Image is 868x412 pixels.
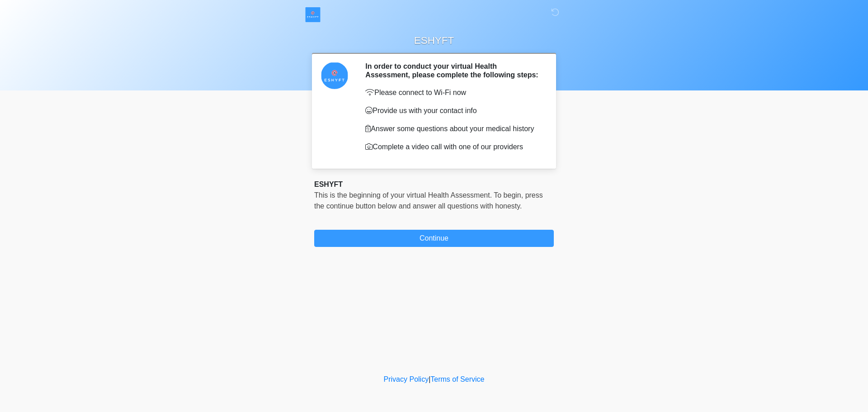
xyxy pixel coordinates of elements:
[314,179,554,190] div: ESHYFT
[384,375,429,383] a: Privacy Policy
[365,105,540,116] p: Provide us with your contact info
[430,375,484,383] a: Terms of Service
[429,375,430,383] a: |
[365,142,540,152] p: Complete a video call with one of our providers
[365,123,540,134] p: Answer some questions about your medical history
[305,7,321,22] img: ESHYFT Logo
[307,33,561,49] h1: ESHYFT
[321,62,348,89] img: Agent Avatar
[314,191,543,210] span: This is the beginning of your virtual Health Assessment. ﻿﻿﻿﻿﻿﻿To begin, ﻿﻿﻿﻿﻿﻿﻿﻿﻿﻿﻿﻿﻿﻿﻿﻿﻿﻿press ...
[365,87,540,98] p: Please connect to Wi-Fi now
[365,62,540,79] h2: In order to conduct your virtual Health Assessment, please complete the following steps:
[314,230,554,247] button: Continue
